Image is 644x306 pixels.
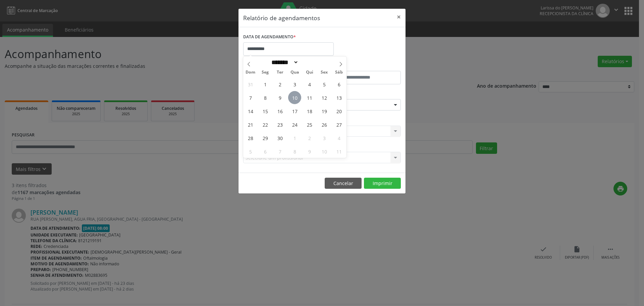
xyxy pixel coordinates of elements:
span: Agosto 31, 2025 [244,78,257,91]
span: Setembro 16, 2025 [273,104,286,118]
span: Outubro 3, 2025 [318,131,331,144]
button: Imprimir [364,178,401,189]
input: Year [299,59,321,66]
span: Sáb [332,70,346,75]
span: Setembro 19, 2025 [318,104,331,118]
span: Setembro 18, 2025 [303,104,316,118]
span: Setembro 27, 2025 [332,118,345,131]
span: Setembro 4, 2025 [303,78,316,91]
span: Setembro 5, 2025 [318,78,331,91]
span: Setembro 6, 2025 [332,78,345,91]
span: Setembro 28, 2025 [244,131,257,144]
span: Outubro 6, 2025 [259,145,272,158]
span: Setembro 24, 2025 [288,118,301,131]
span: Dom [243,70,258,75]
span: Outubro 8, 2025 [288,145,301,158]
span: Setembro 10, 2025 [288,91,301,104]
span: Setembro 22, 2025 [259,118,272,131]
span: Setembro 26, 2025 [318,118,331,131]
label: DATA DE AGENDAMENTO [243,32,296,42]
span: Setembro 30, 2025 [273,131,286,144]
span: Setembro 7, 2025 [244,91,257,104]
span: Outubro 9, 2025 [303,145,316,158]
span: Outubro 5, 2025 [244,145,257,158]
span: Outubro 2, 2025 [303,131,316,144]
select: Month [269,59,299,66]
span: Setembro 11, 2025 [303,91,316,104]
span: Qua [287,70,302,75]
span: Setembro 23, 2025 [273,118,286,131]
button: Cancelar [325,178,362,189]
span: Sex [317,70,332,75]
span: Seg [258,70,273,75]
span: Setembro 25, 2025 [303,118,316,131]
span: Setembro 14, 2025 [244,104,257,118]
span: Outubro 11, 2025 [332,145,345,158]
span: Outubro 1, 2025 [288,131,301,144]
span: Setembro 12, 2025 [318,91,331,104]
span: Outubro 4, 2025 [332,131,345,144]
label: ATÉ [324,60,401,71]
span: Setembro 13, 2025 [332,91,345,104]
span: Setembro 3, 2025 [288,78,301,91]
span: Setembro 20, 2025 [332,104,345,118]
span: Setembro 1, 2025 [259,78,272,91]
span: Outubro 10, 2025 [318,145,331,158]
span: Setembro 29, 2025 [259,131,272,144]
span: Qui [302,70,317,75]
span: Setembro 8, 2025 [259,91,272,104]
span: Setembro 2, 2025 [273,78,286,91]
span: Ter [273,70,287,75]
h5: Relatório de agendamentos [243,13,320,22]
span: Setembro 17, 2025 [288,104,301,118]
span: Outubro 7, 2025 [273,145,286,158]
span: Setembro 9, 2025 [273,91,286,104]
span: Setembro 21, 2025 [244,118,257,131]
button: Close [392,9,406,25]
span: Setembro 15, 2025 [259,104,272,118]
